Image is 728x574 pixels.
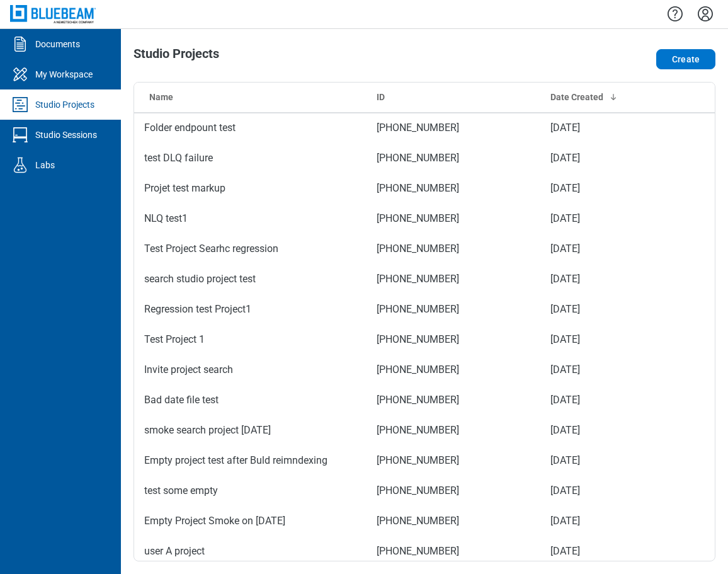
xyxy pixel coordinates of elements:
td: [DATE] [540,476,656,506]
td: smoke search project [DATE] [134,415,367,445]
div: Date Created [550,91,646,103]
td: [DATE] [540,506,656,536]
td: [PHONE_NUMBER] [367,173,541,204]
td: [PHONE_NUMBER] [367,385,541,415]
td: [PHONE_NUMBER] [367,143,541,173]
td: [PHONE_NUMBER] [367,445,541,476]
div: My Workspace [35,68,93,81]
td: [PHONE_NUMBER] [367,415,541,445]
button: Create [656,49,715,69]
svg: My Workspace [10,64,30,84]
td: [DATE] [540,324,656,355]
td: [DATE] [540,234,656,264]
td: Empty Project Smoke on [DATE] [134,506,367,536]
td: [DATE] [540,385,656,415]
svg: Documents [10,34,30,54]
td: [DATE] [540,204,656,234]
div: ID [377,91,531,103]
td: test some empty [134,476,367,506]
td: [PHONE_NUMBER] [367,476,541,506]
td: Invite project search [134,355,367,385]
svg: Studio Projects [10,95,30,115]
td: [DATE] [540,173,656,204]
td: [PHONE_NUMBER] [367,355,541,385]
h1: Studio Projects [134,47,219,67]
td: Regression test Project1 [134,294,367,324]
button: Settings [695,3,715,25]
td: [DATE] [540,536,656,566]
td: [DATE] [540,143,656,173]
td: [DATE] [540,264,656,294]
div: Studio Sessions [35,129,97,141]
td: [PHONE_NUMBER] [367,506,541,536]
div: Labs [35,159,55,171]
div: Name [149,91,356,103]
div: Studio Projects [35,98,94,111]
td: Empty project test after Buld reimndexing [134,445,367,476]
td: [DATE] [540,445,656,476]
td: [DATE] [540,355,656,385]
td: [PHONE_NUMBER] [367,264,541,294]
td: Test Project Searhc regression [134,234,367,264]
svg: Labs [10,155,30,175]
img: Bluebeam, Inc. [10,5,96,23]
td: test DLQ failure [134,143,367,173]
td: Folder endpount test [134,113,367,143]
svg: Studio Sessions [10,125,30,145]
td: [PHONE_NUMBER] [367,536,541,566]
td: [PHONE_NUMBER] [367,204,541,234]
td: [PHONE_NUMBER] [367,234,541,264]
td: [DATE] [540,113,656,143]
td: Projet test markup [134,173,367,204]
td: NLQ test1 [134,204,367,234]
td: user A project [134,536,367,566]
td: [PHONE_NUMBER] [367,294,541,324]
td: [PHONE_NUMBER] [367,113,541,143]
div: Documents [35,38,80,50]
td: [DATE] [540,415,656,445]
td: Bad date file test [134,385,367,415]
td: search studio project test [134,264,367,294]
td: Test Project 1 [134,324,367,355]
td: [DATE] [540,294,656,324]
td: [PHONE_NUMBER] [367,324,541,355]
